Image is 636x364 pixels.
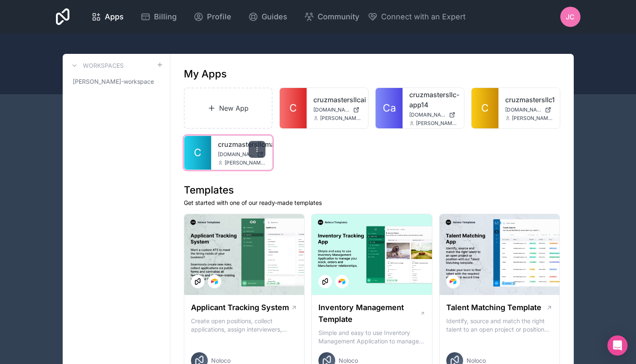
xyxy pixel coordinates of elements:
span: [DOMAIN_NAME] [409,112,445,118]
p: Create open positions, collect applications, assign interviewers, centralise candidate feedback a... [191,317,298,334]
p: Simple and easy to use Inventory Management Application to manage your stock, orders and Manufact... [318,329,425,345]
h1: Applicant Tracking System [191,302,289,314]
h1: Talent Matching Template [446,302,541,314]
span: Apps [105,11,124,23]
a: Apps [85,8,130,26]
h1: My Apps [184,67,227,81]
img: Airtable Logo [339,278,345,285]
span: Guides [262,11,287,23]
span: [PERSON_NAME][EMAIL_ADDRESS][PERSON_NAME][DOMAIN_NAME] [320,115,361,122]
a: cruzmastersllcmatrix [218,139,266,149]
h3: Workspaces [83,61,124,70]
span: [PERSON_NAME][EMAIL_ADDRESS][PERSON_NAME][DOMAIN_NAME] [512,115,553,122]
span: Billing [154,11,177,23]
a: Workspaces [69,61,124,71]
a: cruzmastersllc1 [505,95,553,105]
a: Guides [241,8,294,26]
a: [DOMAIN_NAME] [505,106,553,113]
a: C [280,88,307,128]
img: Airtable Logo [211,278,218,285]
a: [DOMAIN_NAME] [409,112,457,118]
h1: Inventory Management Template [318,302,419,325]
span: [DOMAIN_NAME] [505,106,541,113]
span: C [194,146,201,159]
a: Billing [134,8,183,26]
a: [PERSON_NAME]-workspace [69,74,163,89]
span: Ca [383,101,396,115]
p: Identify, source and match the right talent to an open project or position with our Talent Matchi... [446,317,553,334]
div: Open Intercom Messenger [607,335,628,356]
span: Connect with an Expert [381,11,466,23]
a: C [472,88,498,128]
a: Community [297,8,366,26]
span: [DOMAIN_NAME] [313,106,350,113]
p: Get started with one of our ready-made templates [184,199,560,207]
img: Airtable Logo [450,278,456,285]
a: [DOMAIN_NAME] [313,106,361,113]
a: New App [184,88,273,129]
span: JC [566,12,575,22]
a: cruzmastersllc-app14 [409,90,457,110]
h1: Templates [184,183,560,197]
span: Profile [207,11,231,23]
span: [DOMAIN_NAME] [218,151,254,158]
a: C [184,136,211,170]
span: C [289,101,297,115]
span: [PERSON_NAME][EMAIL_ADDRESS][PERSON_NAME][DOMAIN_NAME] [416,120,457,127]
a: [DOMAIN_NAME] [218,151,266,158]
span: [PERSON_NAME][EMAIL_ADDRESS][PERSON_NAME][DOMAIN_NAME] [225,159,266,166]
button: Connect with an Expert [368,11,466,23]
a: cruzmastersllcai [313,95,361,105]
a: Profile [187,8,238,26]
span: [PERSON_NAME]-workspace [73,77,154,86]
a: Ca [376,88,403,128]
span: Community [318,11,359,23]
span: C [481,101,489,115]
